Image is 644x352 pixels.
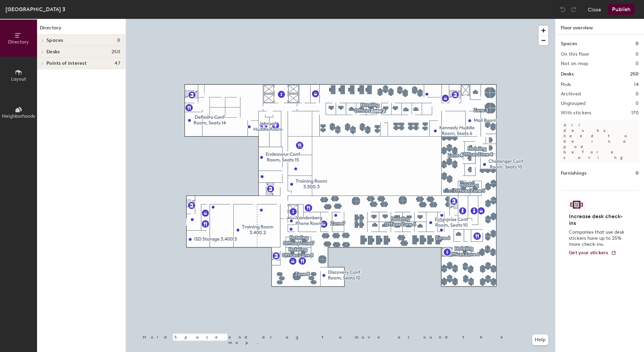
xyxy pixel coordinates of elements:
[636,52,639,57] h2: 0
[11,76,26,82] span: Layout
[117,38,120,43] span: 0
[561,120,639,163] p: All desks need to be in a pod before saving
[561,70,574,78] h1: Desks
[111,49,120,55] span: 250
[2,113,35,119] span: Neighborhoods
[561,110,591,116] h2: With stickers
[561,101,586,106] h2: Ungrouped
[555,19,644,35] h1: Floor overview
[561,40,577,48] h1: Spaces
[569,250,608,256] span: Get your stickers
[608,4,635,15] button: Publish
[636,91,639,97] h2: 0
[559,6,566,13] img: Undo
[115,61,120,66] span: 47
[532,334,548,345] button: Help
[46,38,63,43] span: Spaces
[636,61,639,66] h2: 0
[569,199,584,210] img: Sticker logo
[636,101,639,106] h2: 0
[634,82,639,87] h2: 14
[636,170,639,177] h1: 0
[5,5,65,13] div: [GEOGRAPHIC_DATA] 3
[569,229,626,247] p: Companies that use desk stickers have up to 25% more check-ins.
[561,82,571,87] h2: Pods
[569,213,626,227] h4: Increase desk check-ins
[8,39,29,45] span: Directory
[588,4,601,15] button: Close
[46,61,87,66] span: Points of interest
[561,91,581,97] h2: Archived
[561,61,588,66] h2: Not on map
[561,170,586,177] h1: Furnishings
[561,52,589,57] h2: On this floor
[570,6,577,13] img: Redo
[46,49,60,55] span: Desks
[631,110,639,116] h2: 170
[636,40,639,48] h1: 0
[569,250,616,256] a: Get your stickers
[630,70,639,78] h1: 250
[37,24,126,35] h1: Directory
